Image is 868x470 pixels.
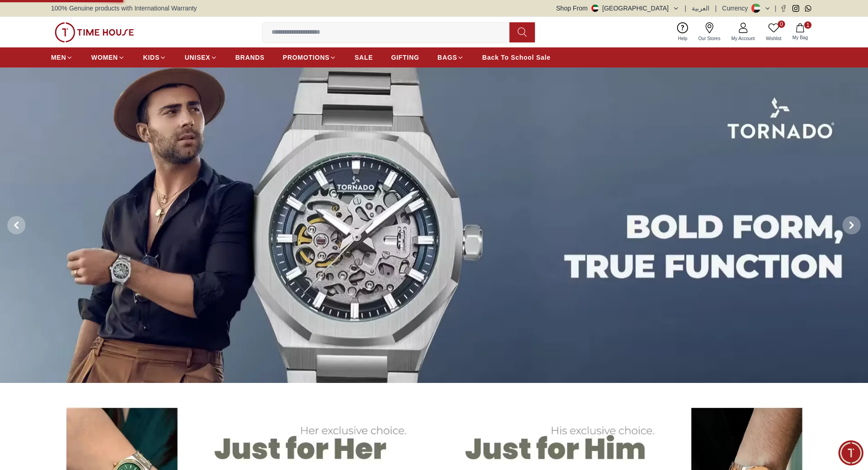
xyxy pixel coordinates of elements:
em: Back [7,7,25,25]
span: Nearest Store Locator [95,259,169,270]
span: UNISEX [185,53,210,62]
a: KIDS [143,49,166,66]
div: [PERSON_NAME] [48,12,152,21]
span: Wishlist [762,35,785,42]
span: Back To School Sale [482,53,550,62]
span: BAGS [437,53,457,62]
img: ... [55,22,134,42]
span: | [685,4,687,13]
span: 0 [778,21,785,28]
span: Track your Shipment [99,280,169,291]
span: SALE [354,53,373,62]
span: 100% Genuine products with International Warranty [51,4,197,13]
span: WOMEN [91,53,118,62]
div: Chat Widget [838,440,863,465]
span: 12:32 PM [122,219,145,225]
a: SALE [354,49,373,66]
div: Track your Shipment [93,277,175,294]
a: Help [673,21,693,44]
a: 0Wishlist [760,21,787,44]
span: GIFTING [391,53,419,62]
a: BRANDS [236,49,265,66]
a: Instagram [792,5,799,12]
a: BAGS [437,49,464,66]
span: | [715,4,717,13]
a: UNISEX [185,49,217,66]
img: Profile picture of Zoe [28,8,43,24]
textarea: We are here to help you [2,308,180,353]
span: PROMOTIONS [283,53,330,62]
span: BRANDS [236,53,265,62]
div: New Enquiry [22,235,77,252]
span: MEN [51,53,66,62]
div: Request a callback [12,277,88,294]
span: My Account [728,35,759,42]
span: Help [674,35,691,42]
div: [PERSON_NAME] [9,175,180,185]
span: Hello! I'm your Time House Watches Support Assistant. How can I assist you [DATE]? [15,192,139,222]
a: Facebook [780,5,787,12]
span: | [775,4,776,13]
button: العربية [692,4,709,13]
div: Services [82,235,122,252]
a: MEN [51,49,73,66]
span: Request a callback [18,280,82,291]
div: Nearest Store Locator [89,256,175,273]
a: GIFTING [391,49,419,66]
div: Currency [722,4,752,13]
span: Exchanges [133,238,169,249]
button: Shop From[GEOGRAPHIC_DATA] [556,4,679,13]
span: My Bag [789,34,812,41]
span: 1 [804,21,812,29]
a: WOMEN [91,49,125,66]
img: United Arab Emirates [591,5,599,12]
div: Exchanges [127,235,175,252]
a: Back To School Sale [482,49,550,66]
a: Whatsapp [805,5,812,12]
span: Our Stores [695,35,724,42]
button: 1My Bag [787,21,813,43]
span: New Enquiry [28,238,71,249]
a: Our Stores [693,21,726,44]
a: PROMOTIONS [283,49,337,66]
span: KIDS [143,53,159,62]
span: Services [87,238,116,249]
